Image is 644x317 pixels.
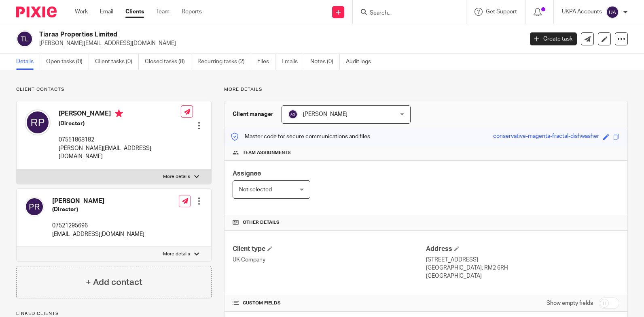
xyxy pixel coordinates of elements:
[16,311,212,317] p: Linked clients
[59,109,181,120] h4: [PERSON_NAME]
[562,8,602,16] p: UKPA Accounts
[288,109,298,119] img: svg%3E
[426,245,619,253] h4: Address
[115,109,123,118] i: Primary
[233,256,426,264] p: UK Company
[25,109,51,135] img: svg%3E
[16,54,40,70] a: Details
[530,32,577,45] a: Create task
[282,54,304,70] a: Emails
[52,230,144,238] p: [EMAIL_ADDRESS][DOMAIN_NAME]
[46,54,89,70] a: Open tasks (0)
[493,132,599,141] div: conservative-magenta-fractal-dishwasher
[52,197,144,206] h4: [PERSON_NAME]
[25,197,44,216] img: svg%3E
[16,30,33,47] img: svg%3E
[52,206,144,214] h5: (Director)
[257,54,275,70] a: Files
[39,39,518,47] p: [PERSON_NAME][EMAIL_ADDRESS][DOMAIN_NAME]
[59,136,181,144] p: 07551868182
[59,120,181,128] h5: (Director)
[100,8,113,16] a: Email
[243,219,280,226] span: Other details
[16,6,57,17] img: Pixie
[486,9,517,15] span: Get Support
[224,86,628,93] p: More details
[426,272,619,280] p: [GEOGRAPHIC_DATA]
[547,299,593,307] label: Show empty fields
[233,300,426,306] h4: CUSTOM FIELDS
[310,54,340,70] a: Notes (0)
[145,54,191,70] a: Closed tasks (8)
[233,110,273,118] h3: Client manager
[156,8,169,16] a: Team
[163,173,190,180] p: More details
[197,54,251,70] a: Recurring tasks (2)
[231,133,370,141] p: Master code for secure communications and files
[163,251,190,257] p: More details
[52,222,144,230] p: 07521295696
[233,245,426,253] h4: Client type
[182,8,202,16] a: Reports
[39,30,422,39] h2: Tiaraa Properties Limited
[233,170,261,177] span: Assignee
[59,144,181,161] p: [PERSON_NAME][EMAIL_ADDRESS][DOMAIN_NAME]
[243,150,291,156] span: Team assignments
[16,86,212,93] p: Client contacts
[369,10,442,17] input: Search
[606,6,619,19] img: svg%3E
[303,111,347,117] span: [PERSON_NAME]
[125,8,144,16] a: Clients
[95,54,139,70] a: Client tasks (0)
[426,256,619,264] p: [STREET_ADDRESS]
[239,187,272,193] span: Not selected
[426,264,619,272] p: [GEOGRAPHIC_DATA], RM2 6RH
[346,54,377,70] a: Audit logs
[75,8,88,16] a: Work
[86,276,142,289] h4: + Add contact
